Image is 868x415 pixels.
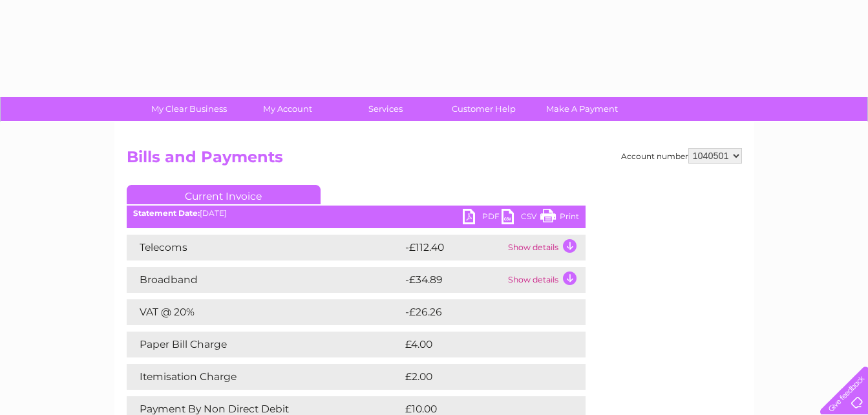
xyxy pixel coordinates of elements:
a: Customer Help [430,97,537,121]
a: CSV [502,209,540,228]
a: PDF [463,209,502,228]
a: Print [540,209,579,228]
div: Account number [621,148,742,164]
a: Make A Payment [529,97,635,121]
a: My Clear Business [136,97,242,121]
td: Itemisation Charge [127,364,402,390]
td: Broadband [127,267,402,293]
td: Paper Bill Charge [127,332,402,357]
h2: Bills and Payments [127,148,742,173]
td: Show details [505,235,586,261]
td: £2.00 [402,364,556,390]
td: Telecoms [127,235,402,261]
td: -£112.40 [402,235,505,261]
td: Show details [505,267,586,293]
a: Current Invoice [127,185,321,204]
a: Services [332,97,439,121]
td: -£26.26 [402,299,562,325]
td: -£34.89 [402,267,505,293]
b: Statement Date: [133,208,200,218]
td: £4.00 [402,332,556,357]
td: VAT @ 20% [127,299,402,325]
a: My Account [234,97,341,121]
div: [DATE] [127,209,586,218]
